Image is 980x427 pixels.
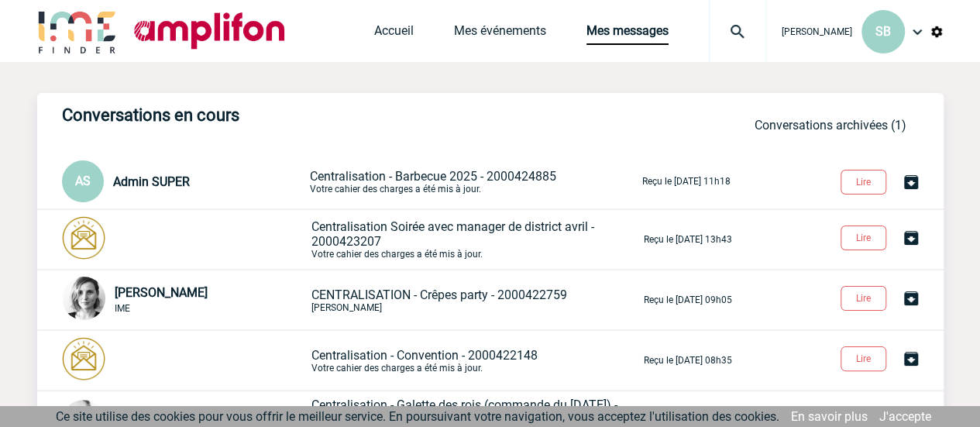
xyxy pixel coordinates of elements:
div: Conversation privée : Client - Agence [62,160,307,202]
img: Archiver la conversation [902,173,920,191]
p: Votre cahier des charges a été mis à jour. [311,219,641,260]
a: Centralisation Soirée avec manager de district avril - 2000423207Votre cahier des charges a été m... [62,231,732,246]
p: Reçu le [DATE] 09h05 [644,294,732,305]
button: Lire [841,226,886,250]
span: Admin SUPER [113,174,190,189]
a: Centralisation - Convention - 2000422148Votre cahier des charges a été mis à jour. Reçu le [DATE]... [62,352,732,367]
span: Centralisation - Convention - 2000422148 [311,348,538,363]
img: 103019-1.png [62,277,105,320]
p: Reçu le [DATE] 13h43 [644,234,732,245]
span: Centralisation - Barbecue 2025 - 2000424885 [310,169,556,184]
img: photonotifcontact.png [62,216,105,260]
button: Lire [841,286,886,311]
img: IME-Finder [37,9,118,53]
p: Votre cahier des charges a été mis à jour. [310,169,639,195]
div: Conversation privée : Client - Agence [62,277,308,323]
a: Mes messages [586,23,669,45]
span: IME [115,303,130,314]
span: Centralisation Soirée avec manager de district avril - 2000423207 [311,219,594,249]
span: Centralisation - Galette des rois (commande du [DATE]) - 2000422094 [311,398,617,427]
span: [PERSON_NAME] [115,285,208,300]
a: J'accepte [879,409,931,424]
span: Ce site utilise des cookies pour vous offrir le meilleur service. En poursuivant votre navigation... [56,409,779,424]
a: [PERSON_NAME] IME CENTRALISATION - Crêpes party - 2000422759[PERSON_NAME] Reçu le [DATE] 09h05 [62,291,732,306]
img: Archiver la conversation [902,350,920,368]
span: CENTRALISATION - Crêpes party - 2000422759 [311,288,567,302]
a: AS Admin SUPER Centralisation - Barbecue 2025 - 2000424885Votre cahier des charges a été mis à jo... [62,173,731,188]
a: Mes événements [454,23,546,45]
h3: Conversations en cours [62,105,527,125]
img: Archiver la conversation [902,229,920,247]
span: AS [75,174,91,188]
span: SB [875,24,891,39]
img: photonotifcontact.png [62,337,105,381]
p: Reçu le [DATE] 11h18 [642,176,731,187]
a: Conversations archivées (1) [755,118,906,133]
div: Conversation privée : Client - Agence [62,337,308,384]
p: Reçu le [DATE] 08h35 [644,355,732,366]
a: Lire [828,290,902,305]
a: Lire [828,229,902,244]
button: Lire [841,346,886,371]
p: [PERSON_NAME] [311,288,641,313]
p: Votre cahier des charges a été mis à jour. [311,348,641,374]
div: Conversation privée : Client - Agence [62,216,308,263]
img: Archiver la conversation [902,289,920,308]
a: Lire [828,350,902,365]
span: [PERSON_NAME] [782,26,852,37]
a: En savoir plus [791,409,868,424]
a: Lire [828,174,902,188]
button: Lire [841,170,886,195]
a: Accueil [374,23,414,45]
